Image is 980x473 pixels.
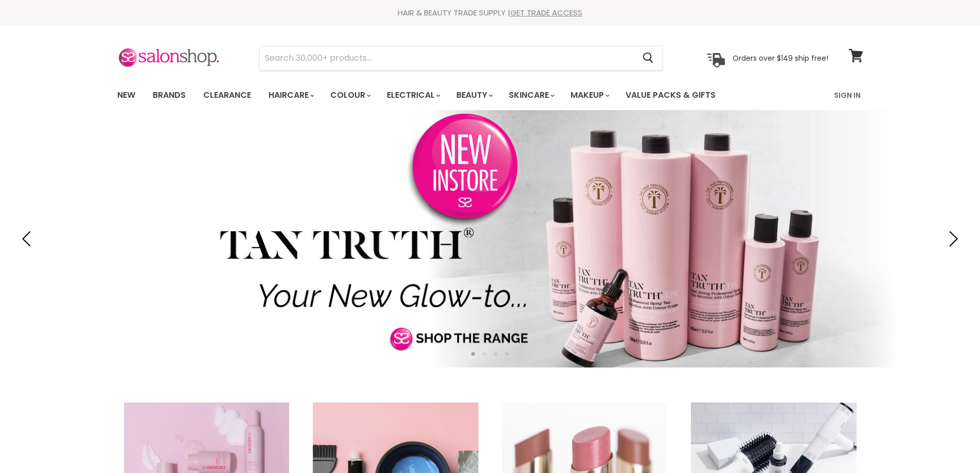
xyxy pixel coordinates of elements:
button: Previous [18,229,39,249]
a: Haircare [261,84,320,106]
div: HAIR & BEAUTY TRADE SUPPLY | [104,8,876,18]
a: Sign In [828,84,867,106]
a: Brands [145,84,193,106]
input: Search [260,46,635,70]
button: Search [635,46,662,70]
nav: Main [104,80,876,110]
li: Page dot 3 [494,352,497,356]
ul: Main menu [110,80,776,110]
li: Page dot 4 [505,352,509,356]
a: Makeup [563,84,616,106]
a: Skincare [501,84,561,106]
a: New [110,84,143,106]
a: Electrical [379,84,447,106]
li: Page dot 1 [471,352,475,356]
a: Beauty [449,84,499,106]
a: Value Packs & Gifts [618,84,723,106]
form: Product [259,46,663,71]
a: GET TRADE ACCESS [510,7,582,18]
a: Colour [323,84,377,106]
p: Orders over $149 ship free! [733,53,828,62]
a: Clearance [195,84,259,106]
button: Next [941,229,962,249]
li: Page dot 2 [483,352,486,356]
